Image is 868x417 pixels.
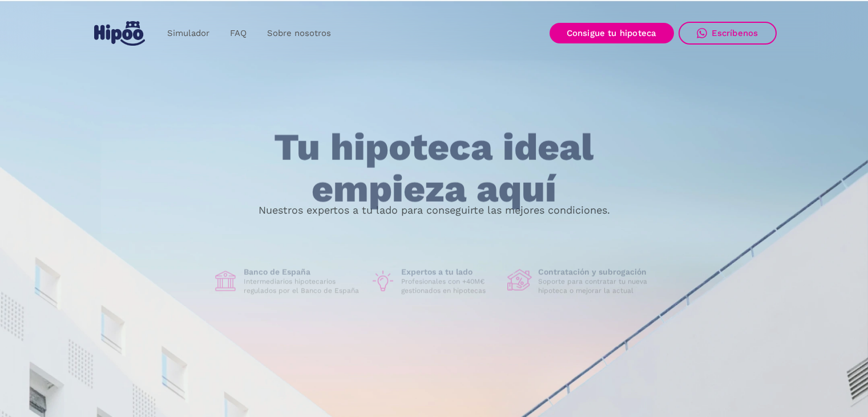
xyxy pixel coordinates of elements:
div: Escríbenos [712,28,758,38]
p: Soporte para contratar tu nueva hipoteca o mejorar la actual [538,277,656,295]
a: home [92,17,148,50]
h1: Banco de España [244,267,361,277]
a: Sobre nosotros [257,22,341,45]
p: Nuestros expertos a tu lado para conseguirte las mejores condiciones. [259,206,610,215]
a: Consigue tu hipoteca [550,23,674,43]
h1: Tu hipoteca ideal empieza aquí [217,127,650,210]
h1: Contratación y subrogación [538,267,656,277]
a: Escríbenos [679,22,777,45]
a: FAQ [220,22,257,45]
h1: Expertos a tu lado [401,267,498,277]
p: Profesionales con +40M€ gestionados en hipotecas [401,277,498,295]
a: Simulador [157,22,220,45]
p: Intermediarios hipotecarios regulados por el Banco de España [244,277,361,295]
